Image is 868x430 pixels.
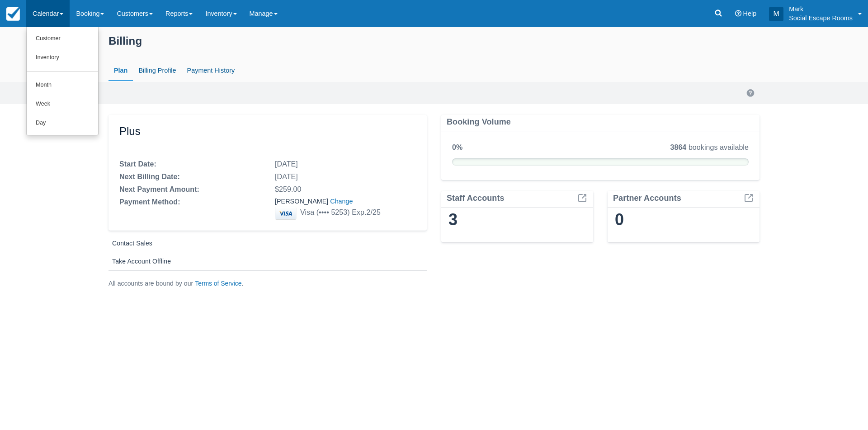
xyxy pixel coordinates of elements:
div: Payment Method: [119,197,260,208]
img: visa [275,207,297,220]
a: Payment History [182,60,241,81]
ul: Calendar [26,27,99,135]
div: Partner Accounts [613,193,681,203]
a: Day [27,114,98,133]
a: Terms of Service [195,280,241,287]
i: Help [735,10,741,17]
div: Start Date: [119,159,260,170]
div: 0 [615,209,752,230]
div: 0 % [452,142,462,153]
span: ExternalLink [743,193,754,203]
div: Staff Accounts [447,193,505,203]
span: Plus [119,125,141,137]
span: bookings available [670,143,749,151]
div: 3 [448,209,586,230]
span: ExternalLink [577,193,588,203]
div: [DATE] [275,159,416,170]
a: Customer [27,29,98,48]
span: •••• [319,208,329,216]
span: ( 5253 ) Exp. 2 / 25 [314,208,381,216]
strong: 3864 [670,143,688,151]
a: Plan [108,60,133,81]
div: [DATE] [275,171,416,182]
a: Month [27,76,98,95]
a: Take Account Offline [108,256,175,267]
div: Billing [108,32,759,59]
p: Mark [789,5,853,14]
span: Help [743,10,757,17]
button: Contact Sales [108,238,156,249]
a: Inventory [27,48,98,67]
div: All accounts are bound by our . [108,278,427,289]
span: visa [300,208,314,216]
button: Change [330,197,353,207]
div: [PERSON_NAME] [268,197,423,207]
img: checkfront-main-nav-mini-logo.png [6,7,20,21]
a: Week [27,95,98,114]
div: Booking Volume [447,116,754,127]
a: Billing Profile [133,60,181,81]
div: M [769,7,783,21]
div: Next Payment Amount: [119,184,260,195]
div: $259.00 [275,184,416,195]
div: Next Billing Date: [119,171,260,182]
p: Social Escape Rooms [789,14,853,23]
